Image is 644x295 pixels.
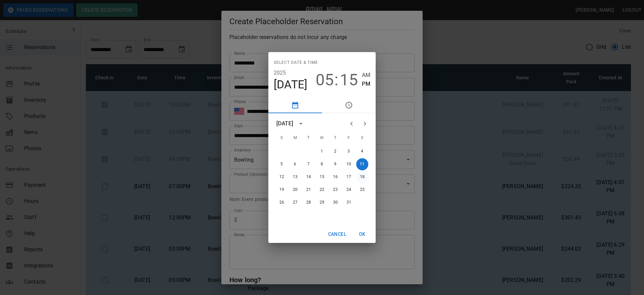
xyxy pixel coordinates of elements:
span: Sunday [276,131,288,145]
button: 18 [356,171,368,183]
button: 5 [276,158,288,170]
button: 05 [316,71,334,89]
button: 12 [276,171,288,183]
button: 3 [343,145,355,158]
button: PM [362,79,370,88]
button: 14 [303,171,315,183]
button: 4 [356,145,368,158]
button: calendar view is open, switch to year view [295,118,307,129]
button: 15 [316,171,328,183]
button: [DATE] [274,78,308,92]
span: Saturday [356,131,368,145]
button: 23 [329,184,341,196]
button: Next month [358,117,372,130]
button: 28 [303,197,315,209]
button: 29 [316,197,328,209]
span: Friday [343,131,355,145]
span: Monday [289,131,301,145]
button: 2 [329,145,341,158]
button: 13 [289,171,301,183]
button: Cancel [325,228,349,241]
button: 10 [343,158,355,170]
button: OK [352,228,373,241]
button: 6 [289,158,301,170]
button: 21 [303,184,315,196]
button: 11 [356,158,368,170]
span: : [334,71,338,89]
button: Previous month [345,117,358,130]
button: pick time [322,97,376,113]
button: 1 [316,145,328,158]
span: Wednesday [316,131,328,145]
button: 24 [343,184,355,196]
button: 27 [289,197,301,209]
button: 7 [303,158,315,170]
button: AM [362,71,370,80]
button: 25 [356,184,368,196]
button: 22 [316,184,328,196]
button: 19 [276,184,288,196]
span: Tuesday [303,131,315,145]
span: Select date & time [274,57,318,68]
button: 2025 [274,68,286,78]
span: Thursday [329,131,341,145]
button: 30 [329,197,341,209]
div: [DATE] [276,120,293,128]
button: 8 [316,158,328,170]
button: 20 [289,184,301,196]
button: 31 [343,197,355,209]
button: 9 [329,158,341,170]
button: 15 [340,71,358,89]
button: 17 [343,171,355,183]
button: 16 [329,171,341,183]
button: 26 [276,197,288,209]
button: pick date [268,97,322,113]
